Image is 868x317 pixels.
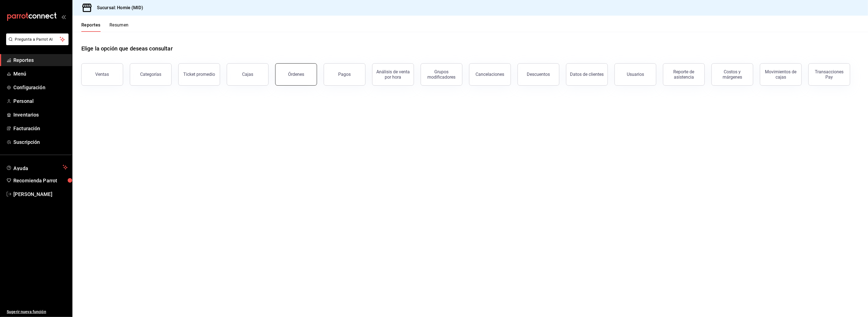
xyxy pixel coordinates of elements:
[227,63,269,86] a: Cajas
[13,70,68,78] span: Menú
[13,111,68,118] span: Inventarios
[13,190,68,198] span: [PERSON_NAME]
[275,63,317,86] button: Órdenes
[81,63,123,86] button: Ventas
[566,63,608,86] button: Datos de clientes
[13,56,68,64] span: Reportes
[424,69,459,80] div: Grupos modificadores
[627,72,644,77] div: Usuarios
[81,44,173,53] h1: Elige la opción que deseas consultar
[13,125,68,132] span: Facturación
[711,63,753,86] button: Costos y márgenes
[130,63,172,86] button: Categorías
[663,63,705,86] button: Reporte de asistencia
[4,40,69,46] a: Pregunta a Parrot AI
[667,69,701,80] div: Reporte de asistencia
[242,71,253,78] div: Cajas
[109,22,129,32] button: Resumen
[13,177,68,184] span: Recomienda Parrot
[421,63,462,86] button: Grupos modificadores
[13,138,68,146] span: Suscripción
[13,84,68,91] span: Configuración
[92,4,143,11] h3: Sucursal: Homie (MID)
[324,63,365,86] button: Pagos
[570,72,604,77] div: Datos de clientes
[476,72,504,77] div: Cancelaciones
[527,72,550,77] div: Descuentos
[376,69,410,80] div: Análisis de venta por hora
[96,72,109,77] div: Ventas
[760,63,802,86] button: Movimientos de cajas
[81,22,129,32] div: navigation tabs
[812,69,847,80] div: Transacciones Pay
[6,33,69,45] button: Pregunta a Parrot AI
[288,72,304,77] div: Órdenes
[7,309,68,315] span: Sugerir nueva función
[13,164,60,171] span: Ayuda
[13,97,68,105] span: Personal
[15,37,60,42] span: Pregunta a Parrot AI
[372,63,414,86] button: Análisis de venta por hora
[183,72,215,77] div: Ticket promedio
[178,63,220,86] button: Ticket promedio
[81,22,101,32] button: Reportes
[338,72,351,77] div: Pagos
[61,14,66,19] button: open_drawer_menu
[140,72,161,77] div: Categorías
[808,63,850,86] button: Transacciones Pay
[764,69,798,80] div: Movimientos de cajas
[615,63,656,86] button: Usuarios
[715,69,750,80] div: Costos y márgenes
[469,63,511,86] button: Cancelaciones
[518,63,559,86] button: Descuentos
